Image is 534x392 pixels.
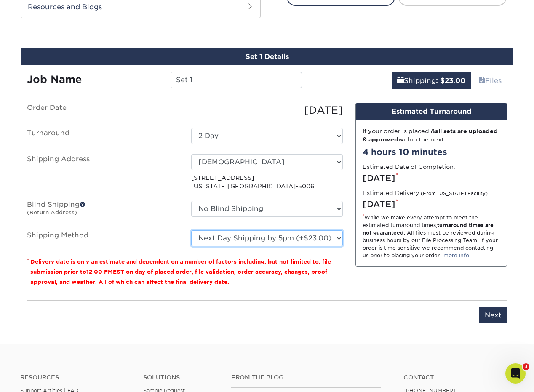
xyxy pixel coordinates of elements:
[363,172,500,184] div: [DATE]
[363,127,500,144] div: If your order is placed & within the next:
[231,374,381,381] h4: From the Blog
[363,189,488,197] label: Estimated Delivery:
[397,77,404,85] span: shipping
[403,374,514,381] a: Contact
[478,77,485,85] span: files
[392,72,471,89] a: Shipping: $23.00
[363,146,500,158] div: 4 hours 10 minutes
[479,307,507,323] input: Next
[27,73,82,85] strong: Job Name
[21,103,185,118] label: Order Date
[27,209,77,216] small: (Return Address)
[21,154,185,191] label: Shipping Address
[523,363,529,370] span: 3
[143,374,219,381] h4: Solutions
[21,230,185,246] label: Shipping Method
[443,252,469,259] a: more info
[21,48,513,65] div: Set 1 Details
[363,163,455,171] label: Estimated Date of Completion:
[86,269,113,275] span: 12:00 PM
[171,72,302,88] input: Enter a job name
[363,222,494,236] strong: turnaround times are not guaranteed
[363,214,500,259] div: While we make every attempt to meet the estimated turnaround times; . All files must be reviewed ...
[363,198,500,211] div: [DATE]
[191,173,343,191] p: [STREET_ADDRESS] [US_STATE][GEOGRAPHIC_DATA]-5006
[436,77,465,85] b: : $23.00
[30,259,331,285] small: Delivery date is only an estimate and dependent on a number of factors including, but not limited...
[473,72,507,89] a: Files
[421,191,488,196] small: (From [US_STATE] Facility)
[20,374,131,381] h4: Resources
[185,103,349,118] div: [DATE]
[21,201,185,220] label: Blind Shipping
[2,366,72,389] iframe: Google Customer Reviews
[505,363,526,384] iframe: Intercom live chat
[21,128,185,144] label: Turnaround
[356,103,507,120] div: Estimated Turnaround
